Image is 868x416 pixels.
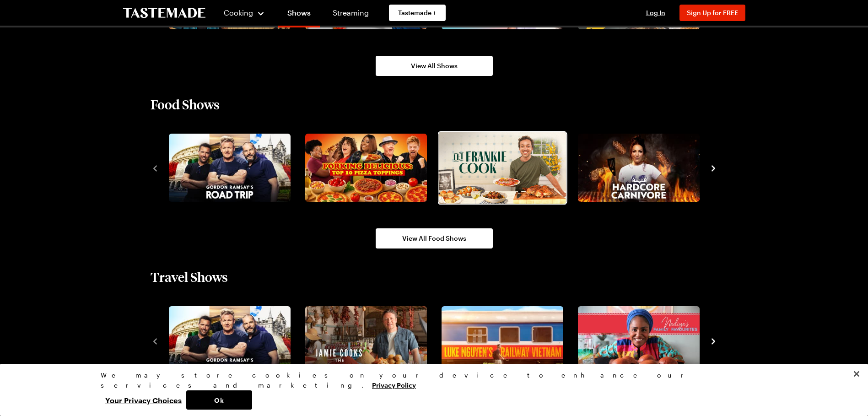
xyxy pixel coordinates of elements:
[389,5,446,21] a: Tastemade +
[186,390,252,410] button: Ok
[167,306,289,375] a: Gordon Ramsay's Road Trip
[576,306,698,375] a: Nadiya's Family Favourites
[224,2,265,24] button: Cooking
[303,134,425,202] a: Forking Delicious: Top 10 Pizza Toppings
[165,131,302,205] div: 1 / 10
[442,306,563,375] img: Luke Nguyen's Railway Vietnam
[438,132,566,204] img: Let Frankie Cook
[846,364,867,384] button: Close
[151,335,160,346] button: navigate to previous item
[679,5,745,21] button: Sign Up for FREE
[302,303,438,378] div: 2 / 10
[646,9,665,16] span: Log In
[101,370,760,390] div: We may store cookies on your device to enhance our services and marketing.
[101,370,760,410] div: Privacy
[302,131,438,205] div: 2 / 10
[305,306,427,375] img: Jamie Oliver Cooks the Mediterranean
[305,134,427,202] img: Forking Delicious: Top 10 Pizza Toppings
[165,303,302,378] div: 1 / 10
[440,306,561,375] a: Luke Nguyen's Railway Vietnam
[151,269,228,285] h2: Travel Shows
[440,134,561,202] a: Let Frankie Cook
[151,162,160,173] button: navigate to previous item
[574,131,711,205] div: 4 / 10
[303,306,425,375] a: Jamie Oliver Cooks the Mediterranean
[169,134,291,202] img: Gordon Ramsay's Road Trip
[402,234,466,243] span: View All Food Shows
[576,134,698,202] a: Hardcore Carnivore
[167,134,289,202] a: Gordon Ramsay's Road Trip
[578,306,700,375] img: Nadiya's Family Favourites
[151,96,220,113] h2: Food Shows
[123,8,205,18] a: To Tastemade Home Page
[687,9,738,16] span: Sign Up for FREE
[372,380,416,389] a: More information about your privacy, opens in a new tab
[376,228,493,249] a: View All Food Shows
[709,335,718,346] button: navigate to next item
[438,131,574,205] div: 3 / 10
[278,2,320,27] a: Shows
[376,56,493,76] a: View All Shows
[169,306,291,375] img: Gordon Ramsay's Road Trip
[637,8,674,17] button: Log In
[224,8,253,17] span: Cooking
[398,8,437,17] span: Tastemade +
[101,390,186,410] button: Your Privacy Choices
[709,162,718,173] button: navigate to next item
[411,61,458,70] span: View All Shows
[438,303,574,378] div: 3 / 10
[574,303,711,378] div: 4 / 10
[578,134,700,202] img: Hardcore Carnivore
